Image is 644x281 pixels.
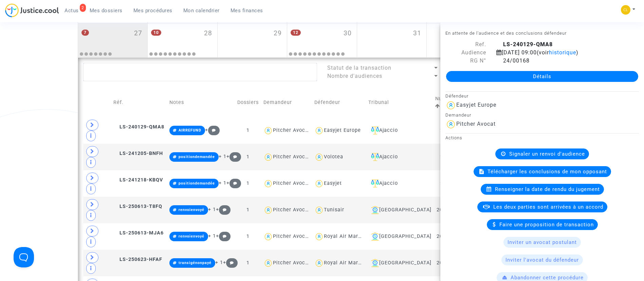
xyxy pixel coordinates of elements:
[445,31,567,36] small: En attente de l'audience et des conclusions défendeur
[456,121,496,127] div: Pitcher Avocat
[508,239,577,245] span: Inviter un avocat postulant
[179,128,201,133] span: AIRREFUND
[368,206,431,214] div: [GEOGRAPHIC_DATA]
[324,233,364,239] div: Royal Air Maroc
[314,205,324,215] img: icon-user.svg
[324,127,361,133] div: Easyjet Europe
[371,153,379,161] img: icon-faciliter-sm.svg
[324,207,344,213] div: Tunisair
[413,29,421,38] span: 31
[368,179,431,188] div: Ajaccio
[371,206,379,214] img: icon-banque.svg
[231,7,263,14] span: Mes finances
[226,180,241,186] span: +
[204,29,212,38] span: 28
[235,197,261,223] td: 1
[235,223,261,250] td: 1
[433,144,471,170] td: 25/00063
[314,179,324,189] img: icon-user.svg
[215,260,223,265] span: + 1
[113,257,162,262] span: LS-250623-HFAF
[368,126,431,135] div: Ajaccio
[235,144,261,170] td: 1
[368,232,431,241] div: [GEOGRAPHIC_DATA]
[324,154,343,160] div: Volotea
[496,57,530,64] span: 24/00168
[226,154,241,159] span: +
[216,233,231,239] span: +
[445,100,456,111] img: icon-user.svg
[84,5,128,16] a: Mes dossiers
[493,204,603,210] span: Les deux parties sont arrivées à un accord
[344,29,352,38] span: 30
[327,73,382,79] span: Nombre d'audiences
[219,154,226,159] span: + 1
[263,232,273,242] img: icon-user.svg
[433,88,471,117] td: Numéro RG
[111,88,167,117] td: Réf.
[445,135,462,140] small: Actions
[263,152,273,162] img: icon-user.svg
[113,177,163,183] span: LS-241218-KBQV
[151,30,161,36] span: 10
[273,207,310,213] div: Pitcher Avocat
[273,260,310,266] div: Pitcher Avocat
[183,7,220,14] span: Mon calendrier
[505,257,579,263] span: Inviter l'avocat du défendeur
[179,155,215,159] span: positiondemandée
[235,117,261,144] td: 1
[273,233,310,239] div: Pitcher Avocat
[179,208,204,212] span: renvoienvoyé
[5,3,59,17] img: jc-logo.svg
[511,275,584,281] span: Abandonner cette procédure
[487,169,607,175] span: Télécharger les conclusions de mon opposant
[205,127,220,133] span: +
[14,247,34,267] iframe: Help Scout Beacon - Open
[273,154,310,160] div: Pitcher Avocat
[78,23,148,50] div: lundi octobre 27, 7 events, click to expand
[113,230,164,236] span: LS-250613-MJA6
[491,49,627,57] div: [DATE] 09:00
[113,124,164,130] span: LS-240129-QMA8
[90,7,123,14] span: Mes dossiers
[324,260,364,266] div: Royal Air Maroc
[440,49,491,57] div: Audience
[327,65,391,71] span: Statut de la transaction
[274,29,282,38] span: 29
[235,170,261,197] td: 1
[433,250,471,276] td: 2025014941
[621,5,630,15] img: 6fca9af68d76bfc0a5525c74dfee314f
[216,207,231,212] span: +
[59,5,84,16] a: 2Actus
[113,151,163,156] span: LS-241205-BNFH
[314,258,324,268] img: icon-user.svg
[178,5,225,16] a: Mon calendrier
[314,126,324,136] img: icon-user.svg
[81,30,89,36] span: 7
[368,153,431,161] div: Ajaccio
[208,207,216,212] span: + 1
[371,232,379,241] img: icon-banque.svg
[371,179,379,188] img: icon-faciliter-sm.svg
[357,23,427,57] div: vendredi octobre 31
[433,223,471,250] td: 2025014942
[80,4,86,12] div: 2
[324,180,342,186] div: Easyjet
[113,204,162,209] span: LS-250613-T8FQ
[263,258,273,268] img: icon-user.svg
[148,23,217,50] div: mardi octobre 28, 10 events, click to expand
[273,180,310,186] div: Pitcher Avocat
[440,40,491,49] div: Ref.
[263,179,273,189] img: icon-user.svg
[128,5,178,16] a: Mes procédures
[273,127,310,133] div: Pitcher Avocat
[503,41,553,48] b: LS-240129-QMA8
[263,205,273,215] img: icon-user.svg
[446,71,638,82] a: Détails
[445,119,456,130] img: icon-user.svg
[65,7,79,14] span: Actus
[179,234,204,239] span: renvoienvoyé
[433,117,471,144] td: 24/00168
[225,5,269,16] a: Mes finances
[433,170,471,197] td: 25/00064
